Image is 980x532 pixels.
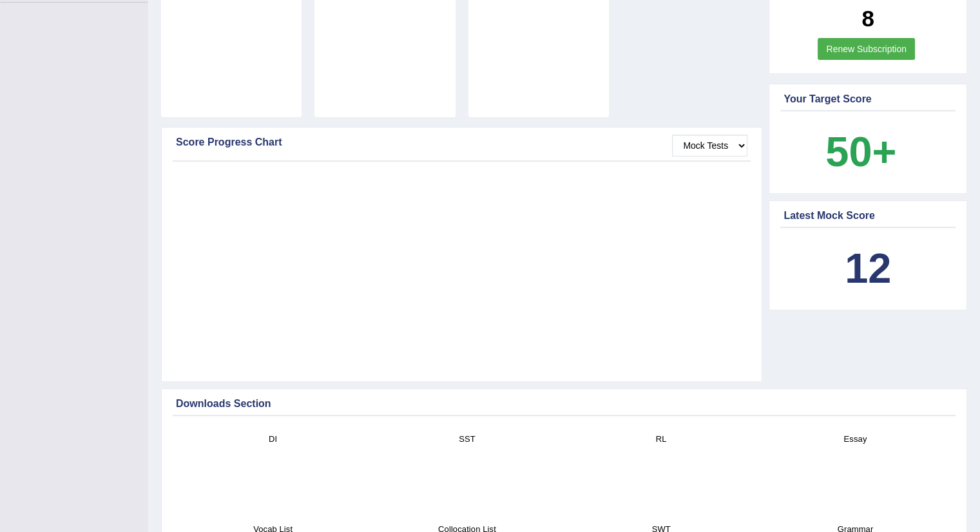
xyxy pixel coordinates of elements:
[765,432,946,446] h4: Essay
[176,135,747,150] div: Score Progress Chart
[376,432,557,446] h4: SST
[182,432,363,446] h4: DI
[783,91,952,107] div: Your Target Score
[176,396,952,412] div: Downloads Section
[825,128,896,175] b: 50+
[861,6,874,31] b: 8
[845,245,891,292] b: 12
[818,38,915,60] a: Renew Subscription
[571,432,752,446] h4: RL
[783,208,952,223] div: Latest Mock Score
